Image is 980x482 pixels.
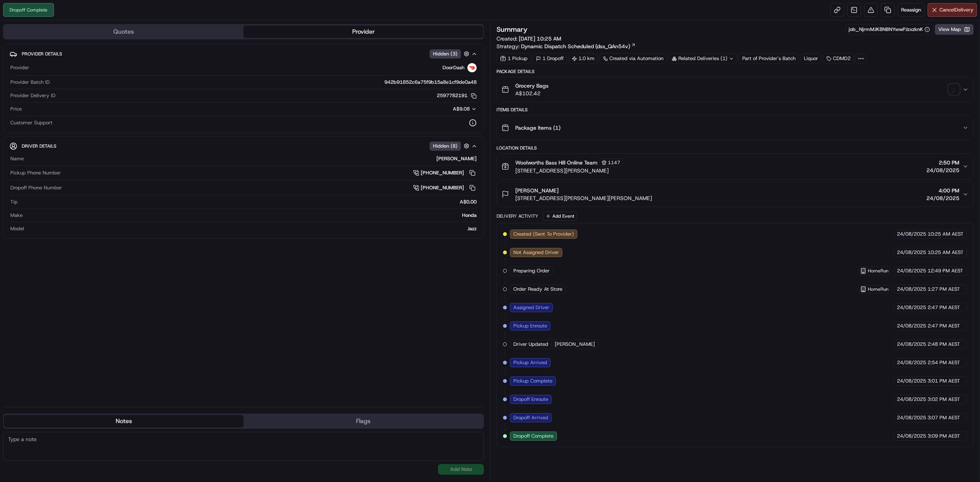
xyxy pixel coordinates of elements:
div: [PERSON_NAME] [27,155,477,162]
span: Provider Details [22,51,62,57]
span: Name [10,155,24,162]
span: [PERSON_NAME] [555,341,595,348]
span: Pickup Arrived [513,359,547,366]
button: Add Event [543,212,577,221]
a: [PHONE_NUMBER] [413,169,477,177]
span: Preparing Order [513,267,550,274]
span: Order Ready At Store [513,286,562,293]
span: Model [10,225,24,232]
span: 2:50 PM [926,159,959,166]
span: HomeRun [868,286,889,292]
span: Assigned Driver [513,304,549,311]
span: 24/08/2025 [897,378,926,384]
button: Provider DetailsHidden (3) [10,47,477,60]
span: 24/08/2025 [897,249,926,256]
span: Package Items ( 1 ) [515,124,560,132]
span: Created: [497,35,561,42]
span: 24/08/2025 [926,194,959,202]
span: 24/08/2025 [897,267,926,274]
span: Not Assigned Driver [513,249,559,256]
span: 3:07 PM AEST [928,414,960,421]
button: Notes [4,415,243,427]
span: Pickup Phone Number [10,169,61,176]
span: A$102.42 [515,90,549,97]
span: Dropoff Arrived [513,414,548,421]
span: 24/08/2025 [897,433,926,440]
div: Related Deliveries (1) [668,53,737,64]
div: 1 Dropoff [532,53,567,64]
h3: Summary [497,26,528,33]
span: 2:47 PM AEST [928,304,960,311]
div: Package Details [497,68,973,75]
a: [PHONE_NUMBER] [413,184,477,192]
div: Location Details [497,145,973,151]
span: Price [10,106,22,112]
span: Driver Details [22,143,56,149]
span: Grocery Bags [515,82,549,90]
span: [DATE] 10:25 AM [519,35,561,42]
button: Quotes [4,26,243,38]
span: 2:54 PM AEST [928,359,960,366]
span: Provider Delivery ID [10,92,56,99]
div: Jazz [27,225,477,232]
button: Grocery BagsA$102.42signature_proof_of_delivery image [497,77,973,102]
button: Package Items (1) [497,116,973,140]
div: Delivery Activity [497,213,538,219]
button: View Map [935,24,973,35]
span: 24/08/2025 [897,231,926,238]
span: 3:02 PM AEST [928,396,960,403]
button: Driver DetailsHidden (8) [10,140,477,152]
button: Provider [243,26,483,38]
span: 3:01 PM AEST [928,378,960,384]
span: 10:25 AM AEST [928,249,964,256]
div: Items Details [497,107,973,113]
span: Cancel Delivery [939,7,973,13]
span: Provider Batch ID [10,79,50,86]
span: 3:09 PM AEST [928,433,960,440]
div: 1 Pickup [497,53,531,64]
span: Tip [10,199,18,205]
img: signature_proof_of_delivery image [949,84,959,95]
span: 2:48 PM AEST [928,341,960,348]
span: [STREET_ADDRESS][PERSON_NAME] [515,167,623,174]
span: [PERSON_NAME] [515,187,559,194]
span: 24/08/2025 [897,322,926,329]
span: Dropoff Complete [513,433,554,440]
span: [PHONE_NUMBER] [421,169,464,176]
div: Created via Automation [599,53,667,64]
button: [PERSON_NAME][STREET_ADDRESS][PERSON_NAME][PERSON_NAME]4:00 PM24/08/2025 [497,182,973,207]
span: Hidden ( 8 ) [433,143,457,150]
button: Reassign [898,3,924,17]
span: 4:00 PM [926,187,959,194]
div: Strategy: [497,42,636,50]
button: 2597782191 [437,92,477,99]
span: Reassign [901,7,921,13]
span: Woolworths Bass Hill Online Team [515,159,598,166]
button: Hidden (8) [430,141,471,151]
span: Make [10,212,23,219]
span: 24/08/2025 [897,414,926,421]
span: DoorDash [443,64,464,71]
button: job_NjrmMJK8NBNYwwPJzxzknK [849,26,930,33]
span: 1:27 PM AEST [928,286,960,293]
span: [STREET_ADDRESS][PERSON_NAME][PERSON_NAME] [515,194,652,202]
button: Hidden (3) [430,49,471,59]
span: Hidden ( 3 ) [433,50,457,57]
span: 24/08/2025 [926,166,959,174]
span: A$9.08 [453,106,470,112]
div: 1.0 km [568,53,598,64]
span: Pickup Complete [513,378,552,384]
span: 24/08/2025 [897,341,926,348]
button: Flags [243,415,483,427]
span: Dropoff Enroute [513,396,548,403]
span: Provider [10,64,29,71]
span: Created (Sent To Provider) [513,231,574,238]
button: CancelDelivery [928,3,977,17]
span: 24/08/2025 [897,286,926,293]
div: Honda [26,212,477,219]
span: 1147 [608,160,620,166]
